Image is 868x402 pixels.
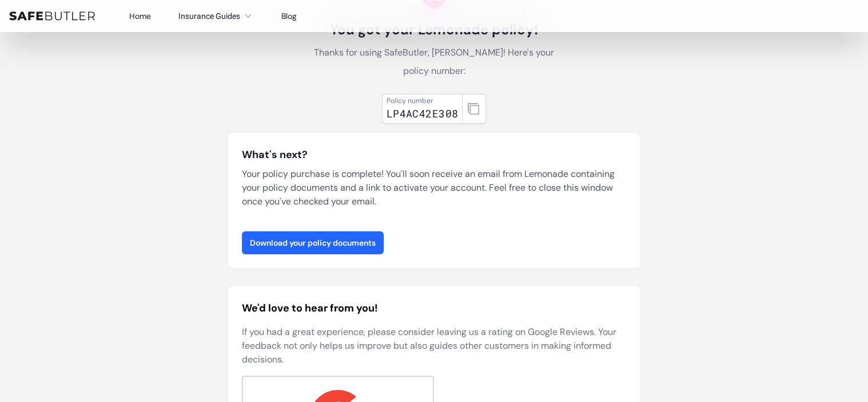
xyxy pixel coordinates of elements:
[387,96,459,105] div: Policy number
[242,300,626,316] h2: We'd love to hear from you!
[387,105,459,121] div: LP4AC42E308
[242,147,626,163] h3: What's next?
[129,11,151,21] a: Home
[178,9,254,23] button: Insurance Guides
[306,44,562,80] p: Thanks for using SafeButler, [PERSON_NAME]! Here's your policy number:
[9,11,95,21] img: SafeButler Text Logo
[242,325,626,366] p: If you had a great experience, please consider leaving us a rating on Google Reviews. Your feedba...
[281,11,297,21] a: Blog
[242,167,626,208] p: Your policy purchase is complete! You'll soon receive an email from Lemonade containing your poli...
[242,231,384,254] a: Download your policy documents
